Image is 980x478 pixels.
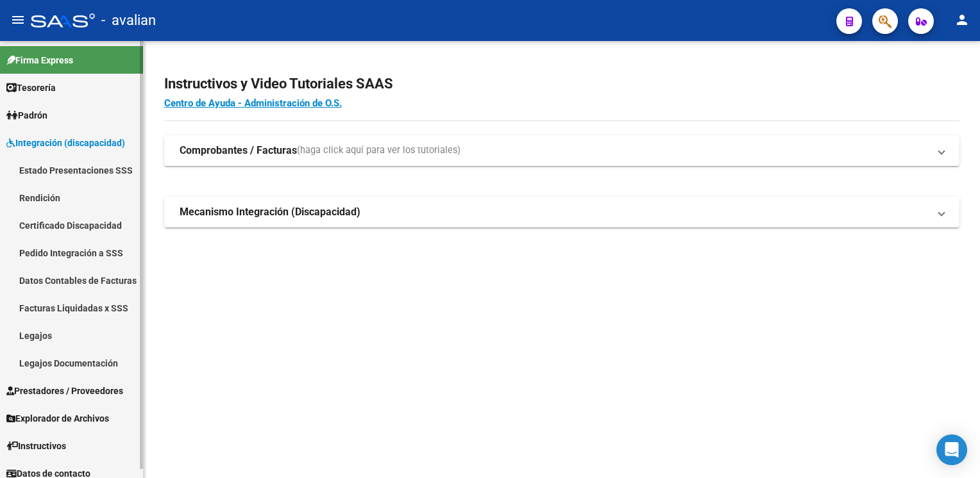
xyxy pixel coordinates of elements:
span: Tesorería [6,81,56,95]
mat-icon: person [954,12,970,28]
span: - avalian [101,6,156,35]
strong: Comprobantes / Facturas [180,144,297,158]
span: Instructivos [6,439,66,453]
span: Explorador de Archivos [6,411,109,425]
a: Centro de Ayuda - Administración de O.S. [164,97,342,109]
div: Open Intercom Messenger [936,434,967,465]
h2: Instructivos y Video Tutoriales SAAS [164,72,959,96]
span: Padrón [6,108,47,122]
mat-expansion-panel-header: Comprobantes / Facturas(haga click aquí para ver los tutoriales) [164,135,959,166]
mat-expansion-panel-header: Mecanismo Integración (Discapacidad) [164,197,959,227]
span: Prestadores / Proveedores [6,384,123,398]
span: Integración (discapacidad) [6,136,125,150]
mat-icon: menu [10,12,26,28]
span: Firma Express [6,53,73,67]
strong: Mecanismo Integración (Discapacidad) [180,205,360,219]
span: (haga click aquí para ver los tutoriales) [297,144,460,158]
